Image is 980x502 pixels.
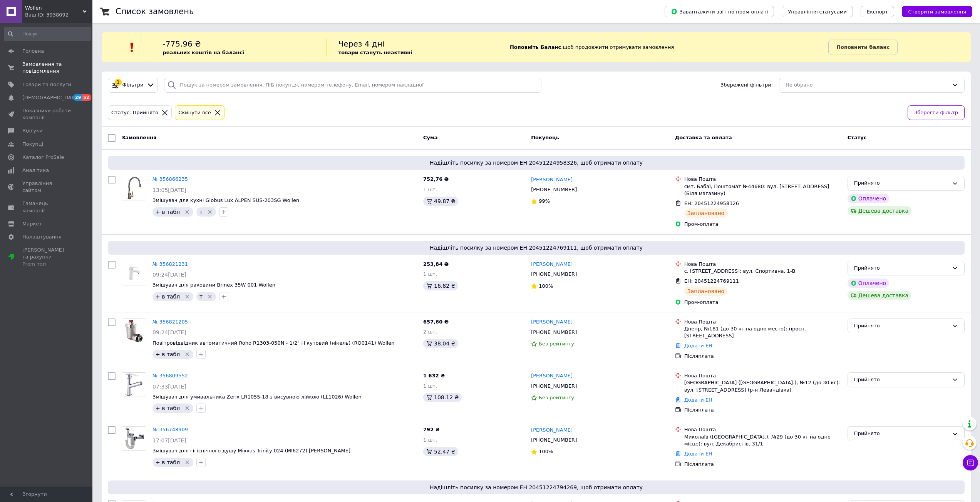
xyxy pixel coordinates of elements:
div: 1 [115,79,122,86]
span: 29 [73,94,82,101]
div: [PHONE_NUMBER] [529,327,578,337]
div: , щоб продовжити отримувати замовлення [498,38,828,56]
span: 752,76 ₴ [423,176,449,182]
span: 1 шт. [423,187,437,192]
div: Прийнято [854,179,949,187]
span: Надішліть посилку за номером ЕН 20451224794269, щоб отримати оплату [111,484,962,491]
svg: Видалити мітку [184,405,190,411]
div: Миколаїв ([GEOGRAPHIC_DATA].), №29 (до 30 кг на одне місце): вул. Декабристів, 31/1 [684,434,841,447]
div: Післяплата [684,407,841,414]
span: Управління статусами [788,9,847,15]
span: Надішліть посилку за номером ЕН 20451224958326, щоб отримати оплату [111,159,962,167]
img: Фото товару [122,319,146,343]
div: Післяплата [684,461,841,468]
div: [PHONE_NUMBER] [529,269,578,279]
a: Змішувач для гігієнічного душу Mixxus Trinity 024 (MI6272) [PERSON_NAME] [152,448,350,454]
a: Змішувач для умивальника Zerix LR1055-18 з висувною лійкою (LL1026) Wollen [152,394,362,400]
span: Відгуки [22,127,42,134]
span: Фільтри [122,82,144,89]
span: Замовлення та повідомлення [22,61,71,75]
button: Створити замовлення [902,6,972,17]
div: Cкинути все [177,109,213,117]
img: :exclamation: [126,42,138,53]
img: Фото товару [122,427,146,450]
span: Зберегти фільтр [914,109,958,117]
div: [PHONE_NUMBER] [529,435,578,445]
div: Пром-оплата [684,221,841,228]
span: + в табл [156,209,180,215]
span: + в табл [156,459,180,465]
a: [PERSON_NAME] [531,319,573,326]
div: Оплачено [848,279,889,288]
span: Повітровідвідник автоматичний Roho R1303-050N - 1/2" Н кутовий (нікель) (RO0141) Wollen [152,340,394,346]
span: Змішувач для раковини Brinex 35W 001 Wollen [152,282,275,288]
span: Wollen [25,5,83,12]
span: -775.96 ₴ [162,39,201,48]
span: Покупець [531,135,559,140]
a: [PERSON_NAME] [531,261,573,268]
span: + в табл [156,294,180,300]
svg: Видалити мітку [184,459,190,465]
svg: Видалити мітку [184,209,190,215]
div: 108.12 ₴ [423,393,462,402]
span: 100% [539,449,553,454]
span: 2 шт. [423,329,437,335]
span: [PERSON_NAME] та рахунки [22,247,71,268]
span: Управління сайтом [22,180,71,194]
span: 1 632 ₴ [423,373,445,379]
a: Додати ЕН [684,451,712,457]
input: Пошук за номером замовлення, ПІБ покупця, номером телефону, Email, номером накладної [164,78,541,93]
div: Нова Пошта [684,176,841,183]
span: Маркет [22,220,42,227]
span: Збережені фільтри: [720,82,773,89]
span: 792 ₴ [423,427,440,432]
a: № 356821231 [152,261,188,267]
span: [DEMOGRAPHIC_DATA] [22,94,79,101]
span: ЕН: 20451224769111 [684,278,739,284]
b: Поповнити баланс [836,44,890,50]
div: Післяплата [684,353,841,360]
a: № 356821205 [152,319,188,325]
span: 657,60 ₴ [423,319,449,325]
span: 1 шт. [423,271,437,277]
a: Фото товару [122,319,146,343]
svg: Видалити мітку [184,294,190,300]
span: + в табл [156,351,180,357]
a: Створити замовлення [894,8,972,14]
span: 1 шт. [423,437,437,443]
span: Доставка та оплата [675,135,732,140]
div: с. [STREET_ADDRESS]: вул. Спортивна, 1-В [684,268,841,275]
a: Фото товару [122,372,146,397]
a: [PERSON_NAME] [531,427,573,434]
h1: Список замовлень [116,7,194,16]
a: [PERSON_NAME] [531,372,573,380]
div: Прийнято [854,322,949,330]
span: 09:24[DATE] [152,272,186,278]
div: [PHONE_NUMBER] [529,185,578,195]
div: Заплановано [684,208,728,218]
span: 52 [82,94,91,101]
button: Зберегти фільтр [908,105,965,120]
span: Завантажити звіт по пром-оплаті [671,8,768,15]
div: Пром-оплата [684,299,841,306]
div: 16.82 ₴ [423,281,458,290]
span: Експорт [867,9,888,15]
span: ЕН: 20451224958326 [684,200,739,206]
span: Замовлення [122,135,156,140]
div: Днепр, №181 (до 30 кг на одно место): просп. [STREET_ADDRESS] [684,325,841,339]
span: Cума [423,135,437,140]
button: Чат з покупцем [963,455,978,470]
a: Фото товару [122,261,146,285]
div: [GEOGRAPHIC_DATA] ([GEOGRAPHIC_DATA].), №12 (до 30 кг): вул. [STREET_ADDRESS] (р-н Левандівка) [684,379,841,393]
span: Надішліть посилку за номером ЕН 20451224769111, щоб отримати оплату [111,244,962,252]
span: Змішувач для кухні Globus Lux ALPEN SUS-203SG Wollen [152,197,299,203]
a: Фото товару [122,176,146,200]
span: т [199,209,203,215]
a: № 356748909 [152,427,188,432]
svg: Видалити мітку [207,294,213,300]
div: Прийнято [854,376,949,384]
span: 09:24[DATE] [152,329,186,335]
b: Поповніть Баланс [510,44,561,50]
svg: Видалити мітку [207,209,213,215]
